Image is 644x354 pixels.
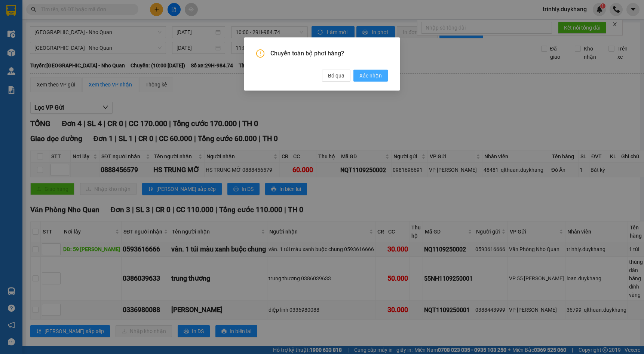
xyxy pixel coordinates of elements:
[322,70,350,82] button: Bỏ qua
[328,71,344,80] span: Bỏ qua
[359,71,382,80] span: Xác nhận
[256,49,264,58] span: exclamation-circle
[270,49,388,58] span: Chuyển toàn bộ phơi hàng?
[353,70,388,82] button: Xác nhận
